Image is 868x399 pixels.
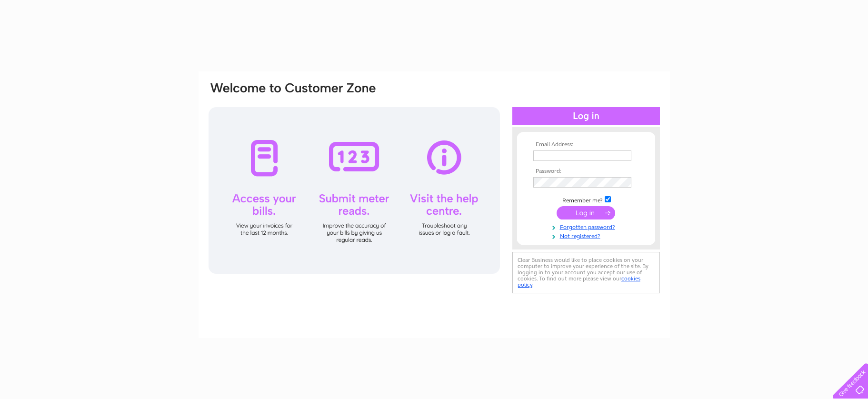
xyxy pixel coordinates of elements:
[533,231,641,240] a: Not registered?
[531,195,641,204] td: Remember me?
[531,168,641,175] th: Password:
[533,222,641,231] a: Forgotten password?
[557,206,615,219] input: Submit
[531,141,641,148] th: Email Address:
[512,252,660,293] div: Clear Business would like to place cookies on your computer to improve your experience of the sit...
[518,275,640,288] a: cookies policy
